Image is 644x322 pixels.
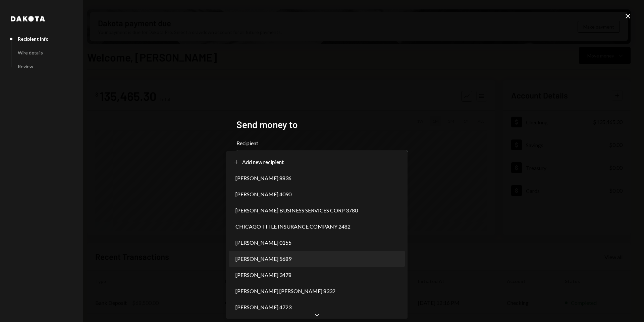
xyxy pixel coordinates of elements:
[235,190,291,198] span: [PERSON_NAME] 4090
[18,36,49,42] div: Recipient info
[235,255,291,263] span: [PERSON_NAME] 5689
[18,50,43,55] div: Wire details
[235,239,291,247] span: [PERSON_NAME] 0155
[18,64,33,69] div: Review
[235,287,335,295] span: [PERSON_NAME] [PERSON_NAME] 8332
[235,206,358,214] span: [PERSON_NAME] BUSINESS SERVICES CORP 3780
[236,139,408,147] label: Recipient
[235,223,351,231] span: CHICAGO TITLE INSURANCE COMPANY 2482
[235,174,291,182] span: [PERSON_NAME] 8836
[236,118,408,131] h2: Send money to
[235,271,291,279] span: [PERSON_NAME] 3478
[235,303,291,311] span: [PERSON_NAME] 4723
[242,158,284,166] span: Add new recipient
[236,150,408,169] button: Recipient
